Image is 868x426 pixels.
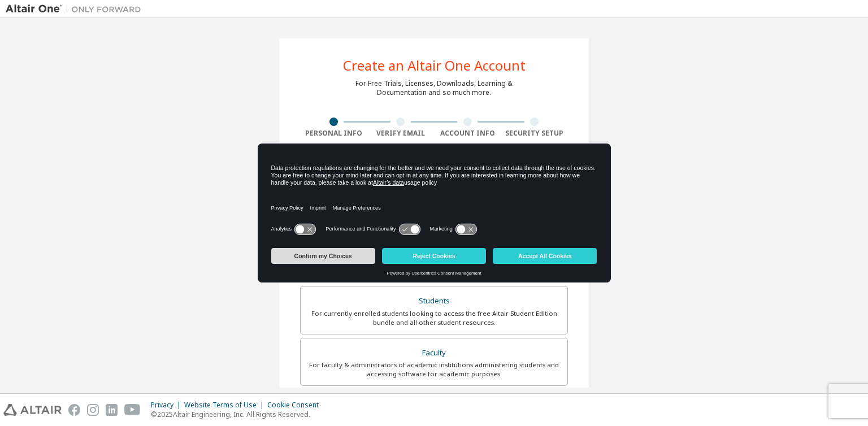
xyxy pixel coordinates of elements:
div: Verify Email [367,129,435,138]
div: Personal Info [300,129,367,138]
img: instagram.svg [87,404,99,416]
div: For Free Trials, Licenses, Downloads, Learning & Documentation and so much more. [355,79,513,97]
div: Website Terms of Use [184,401,267,410]
img: facebook.svg [68,404,80,416]
div: Privacy [151,401,184,410]
div: For currently enrolled students looking to access the free Altair Student Edition bundle and all ... [307,309,561,327]
div: Cookie Consent [267,401,325,410]
p: © 2025 Altair Engineering, Inc. All Rights Reserved. [151,410,325,419]
div: Security Setup [501,129,568,138]
div: Faculty [307,345,561,361]
img: altair_logo.svg [3,404,62,416]
div: Account Info [434,129,501,138]
div: For faculty & administrators of academic institutions administering students and accessing softwa... [307,360,561,379]
img: Altair One [6,3,147,15]
div: Create an Altair One Account [343,59,526,72]
div: Students [307,293,561,309]
img: linkedin.svg [106,404,118,416]
img: youtube.svg [124,404,141,416]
